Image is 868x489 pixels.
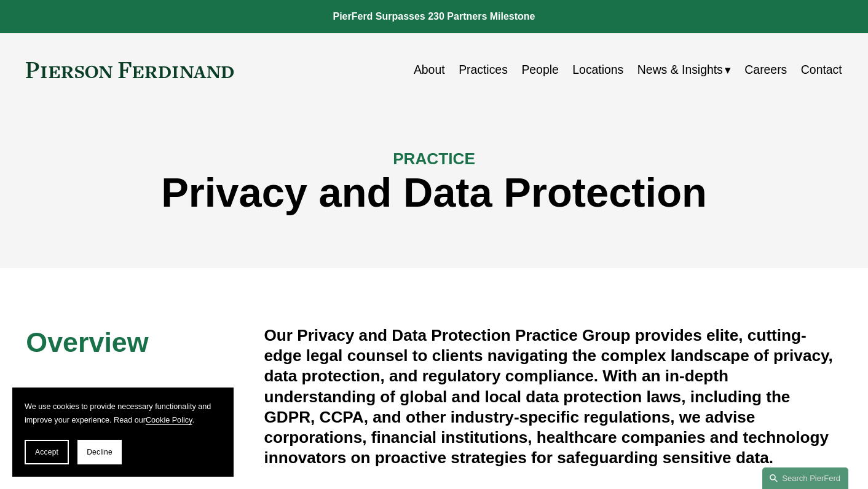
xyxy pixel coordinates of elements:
[25,440,69,464] button: Accept
[35,448,58,456] span: Accept
[459,58,508,82] a: Practices
[521,58,558,82] a: People
[393,149,475,168] span: PRACTICE
[414,58,445,82] a: About
[26,327,148,357] span: Overview
[25,400,221,427] p: We use cookies to provide necessary functionality and improve your experience. Read our .
[12,388,234,477] section: Cookie banner
[801,58,842,82] a: Contact
[762,467,848,489] a: Search this site
[87,448,112,456] span: Decline
[146,416,192,424] a: Cookie Policy
[77,440,122,464] button: Decline
[637,59,723,81] span: News & Insights
[744,58,787,82] a: Careers
[264,325,842,468] h4: Our Privacy and Data Protection Practice Group provides elite, cutting-edge legal counsel to clie...
[26,169,842,216] h1: Privacy and Data Protection
[572,58,623,82] a: Locations
[637,58,731,82] a: folder dropdown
